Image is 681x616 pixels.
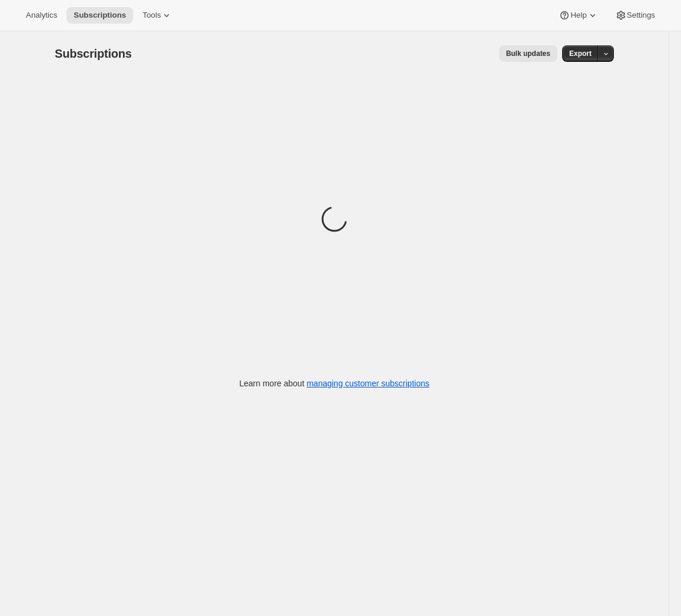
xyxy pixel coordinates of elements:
[142,11,161,20] span: Tools
[26,11,57,20] span: Analytics
[135,7,180,24] button: Tools
[506,49,550,58] span: Bulk updates
[562,45,599,62] button: Export
[307,379,430,388] a: managing customer subscriptions
[19,7,64,24] button: Analytics
[570,11,586,20] span: Help
[55,47,132,60] span: Subscriptions
[569,49,592,58] span: Export
[552,7,605,24] button: Help
[499,45,557,62] button: Bulk updates
[608,7,662,24] button: Settings
[74,11,126,20] span: Subscriptions
[240,377,430,389] p: Learn more about
[627,11,655,20] span: Settings
[67,7,133,24] button: Subscriptions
